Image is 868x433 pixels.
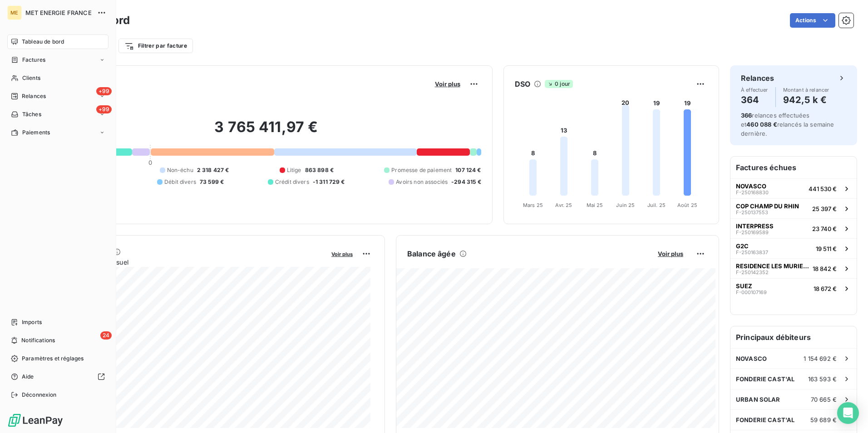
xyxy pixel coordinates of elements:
a: Paramètres et réglages [7,351,108,366]
span: Voir plus [658,250,683,257]
span: 1 154 692 € [804,355,837,362]
span: relances effectuées et relancés la semaine dernière. [741,112,834,137]
span: 460 088 € [746,121,777,128]
span: 0 jour [545,80,573,88]
span: 18 672 € [814,285,837,292]
span: Litige [287,166,301,174]
span: G2C [736,242,749,250]
span: 25 397 € [812,205,837,212]
tspan: Août 25 [677,202,697,208]
span: F-250142352 [736,270,769,275]
span: Aide [22,373,34,381]
span: Relances [22,92,46,100]
a: Paiements [7,125,108,140]
a: Tableau de bord [7,34,108,49]
tspan: Mai 25 [586,202,603,208]
span: F-000107169 [736,290,767,295]
button: SUEZF-00010716918 672 € [730,278,857,298]
span: F-250168830 [736,190,769,195]
button: Actions [790,13,835,28]
span: Voir plus [435,80,460,88]
span: 70 665 € [811,396,837,403]
tspan: Avr. 25 [555,202,572,208]
span: Crédit divers [275,178,309,186]
h6: Balance âgée [407,248,456,259]
span: COP CHAMP DU RHIN [736,202,799,210]
span: +99 [96,105,112,113]
button: NOVASCOF-250168830441 530 € [730,178,857,198]
h4: 942,5 k € [783,93,829,107]
span: Débit divers [164,178,196,186]
button: Filtrer par facture [118,39,193,53]
span: NOVASCO [736,182,766,190]
span: F-250169589 [736,230,769,235]
span: SUEZ [736,282,752,290]
h6: Factures échues [730,157,857,178]
span: Chiffre d'affaires mensuel [51,257,325,267]
span: 59 689 € [810,416,837,423]
span: 73 599 € [200,178,224,186]
tspan: Mars 25 [523,202,543,208]
a: +99Relances [7,89,108,103]
span: Paramètres et réglages [22,354,84,363]
span: Paiements [22,128,50,137]
div: ME [7,5,22,20]
button: RESIDENCE LES MURIERSF-25014235218 842 € [730,258,857,278]
button: INTERPRESSF-25016958923 740 € [730,218,857,238]
span: À effectuer [741,87,768,93]
span: MET ENERGIE FRANCE [25,9,92,16]
span: Montant à relancer [783,87,829,93]
span: 163 593 € [808,375,837,383]
button: G2CF-25016383719 511 € [730,238,857,258]
span: RESIDENCE LES MURIERS [736,262,809,270]
span: 19 511 € [816,245,837,252]
span: FONDERIE CAST'AL [736,375,794,383]
span: Imports [22,318,42,326]
h4: 364 [741,93,768,107]
span: FONDERIE CAST'AL [736,416,794,423]
span: URBAN SOLAR [736,396,780,403]
span: NOVASCO [736,355,767,362]
button: Voir plus [655,250,686,258]
span: 24 [100,331,112,340]
span: 23 740 € [812,225,837,232]
span: 18 842 € [813,265,837,272]
img: Logo LeanPay [7,413,64,428]
span: Tâches [22,110,41,118]
tspan: Juin 25 [616,202,635,208]
a: Aide [7,369,108,384]
span: Voir plus [331,251,353,257]
span: 863 898 € [305,166,334,174]
h2: 3 765 411,97 € [51,118,481,145]
span: Déconnexion [22,391,57,399]
span: Factures [22,56,45,64]
a: Imports [7,315,108,330]
span: 366 [741,112,752,119]
button: Voir plus [329,250,355,258]
span: Tableau de bord [22,38,64,46]
span: Clients [22,74,40,82]
span: 0 [148,159,152,166]
h6: DSO [515,79,530,89]
span: -1 311 729 € [313,178,345,186]
span: 107 124 € [455,166,481,174]
h6: Principaux débiteurs [730,326,857,348]
h6: Relances [741,73,774,84]
span: +99 [96,87,112,95]
span: F-250163837 [736,250,768,255]
tspan: Juil. 25 [647,202,666,208]
span: 2 318 427 € [197,166,229,174]
button: COP CHAMP DU RHINF-25013755325 397 € [730,198,857,218]
span: Notifications [21,336,55,344]
span: Avoirs non associés [396,178,448,186]
a: Factures [7,53,108,67]
span: INTERPRESS [736,222,774,230]
span: Promesse de paiement [391,166,452,174]
div: Open Intercom Messenger [837,402,859,424]
button: Voir plus [432,80,463,88]
span: Non-échu [167,166,193,174]
span: F-250137553 [736,210,768,215]
a: +99Tâches [7,107,108,122]
a: Clients [7,71,108,85]
span: -294 315 € [451,178,481,186]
